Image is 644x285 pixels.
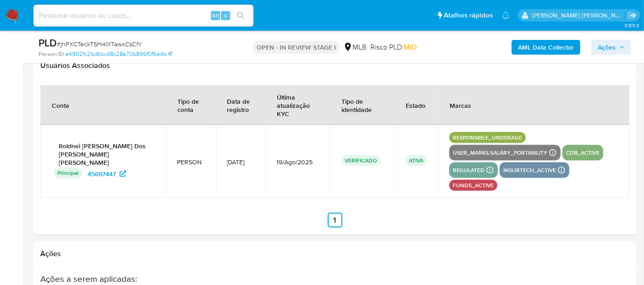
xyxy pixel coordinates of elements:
p: OPEN - IN REVIEW STAGE I [253,41,340,54]
button: AML Data Collector [512,40,580,55]
span: Alt [212,11,219,20]
span: Atalhos rápidos [444,11,493,20]
span: Risco PLD: [370,42,417,52]
span: MID [404,42,417,52]
span: Ações [598,40,616,55]
span: 3.155.0 [624,22,639,29]
button: Ações [591,40,631,55]
b: PLD [39,35,57,50]
h2: Ações [40,249,629,258]
a: e4902fc2bd6bc48c28a70b896f0f5e4b [66,50,172,58]
span: s [224,11,227,20]
h2: Usuários Associados [40,61,629,70]
input: Pesquise usuários ou casos... [33,10,253,22]
span: # jhPXCTeckTSH4lXTawxCsC1Y [57,39,142,49]
a: Sair [627,11,637,20]
p: leticia.siqueira@mercadolivre.com [532,11,625,20]
a: Notificações [502,11,510,19]
button: search-icon [231,9,250,22]
b: AML Data Collector [518,40,574,55]
b: Person ID [39,50,64,58]
h3: Ações a serem aplicadas : [40,274,565,284]
div: MLB [343,42,367,52]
